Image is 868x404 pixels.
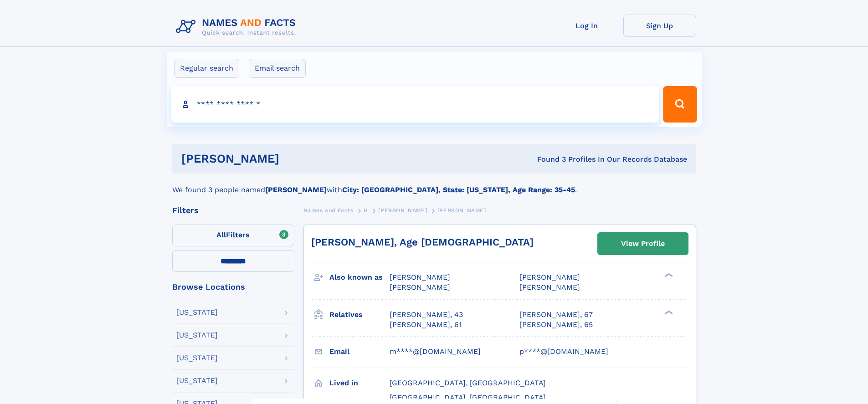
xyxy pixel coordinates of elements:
[364,205,368,216] a: H
[519,283,580,291] span: [PERSON_NAME]
[176,354,218,362] div: [US_STATE]
[329,375,390,391] h3: Lived in
[171,86,659,123] input: search input
[172,174,696,195] div: We found 3 people named with .
[172,206,294,215] div: Filters
[390,283,450,291] span: [PERSON_NAME]
[311,236,534,248] a: [PERSON_NAME], Age [DEMOGRAPHIC_DATA]
[390,378,546,387] span: [GEOGRAPHIC_DATA], [GEOGRAPHIC_DATA]
[181,153,408,164] h1: [PERSON_NAME]
[663,309,673,315] div: ❯
[172,225,294,246] label: Filters
[329,307,390,322] h3: Relatives
[216,230,226,239] span: All
[663,272,673,278] div: ❯
[623,15,696,37] a: Sign Up
[176,377,218,384] div: [US_STATE]
[519,320,593,330] a: [PERSON_NAME], 65
[390,320,462,330] a: [PERSON_NAME], 61
[378,207,427,214] span: [PERSON_NAME]
[172,283,294,291] div: Browse Locations
[303,205,354,216] a: Names and Facts
[519,273,580,281] span: [PERSON_NAME]
[408,154,687,164] div: Found 3 Profiles In Our Records Database
[265,185,327,194] b: [PERSON_NAME]
[329,344,390,359] h3: Email
[174,59,239,78] label: Regular search
[519,310,593,320] a: [PERSON_NAME], 67
[342,185,575,194] b: City: [GEOGRAPHIC_DATA], State: [US_STATE], Age Range: 35-45
[249,59,306,78] label: Email search
[176,309,218,316] div: [US_STATE]
[390,393,546,402] span: [GEOGRAPHIC_DATA], [GEOGRAPHIC_DATA]
[437,207,486,214] span: [PERSON_NAME]
[390,273,450,281] span: [PERSON_NAME]
[172,15,303,39] img: Logo Names and Facts
[364,207,368,214] span: H
[598,233,688,255] a: View Profile
[390,310,463,320] a: [PERSON_NAME], 43
[663,86,697,123] button: Search Button
[550,15,623,37] a: Log In
[621,233,665,254] div: View Profile
[378,205,427,216] a: [PERSON_NAME]
[176,332,218,339] div: [US_STATE]
[329,270,390,285] h3: Also known as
